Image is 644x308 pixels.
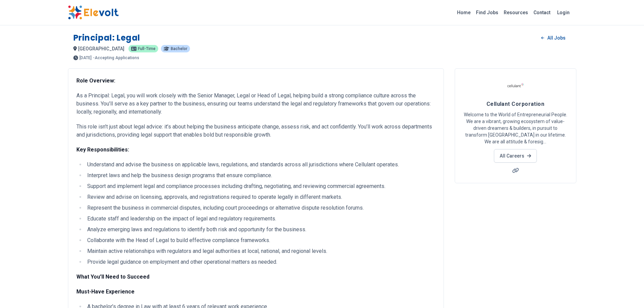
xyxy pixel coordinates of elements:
[507,77,524,94] img: Cellulant Corporation
[78,46,124,51] span: [GEOGRAPHIC_DATA]
[85,182,435,190] li: Support and implement legal and compliance processes including drafting, negotiating, and reviewi...
[531,7,553,18] a: Contact
[494,149,537,163] a: All Careers
[85,171,435,180] li: Interpret laws and help the business design programs that ensure compliance.
[501,7,531,18] a: Resources
[85,226,435,234] li: Analyze emerging laws and regulations to identify both risk and opportunity for the business.
[138,47,156,51] span: Full-time
[85,258,435,266] li: Provide legal guidance on employment and other operational matters as needed.
[76,92,435,116] p: As a Principal: Legal, you will work closely with the Senior Manager, Legal or Head of Legal, hel...
[93,56,139,60] p: - Accepting Applications
[85,204,435,212] li: Represent the business in commercial disputes, including court proceedings or alternative dispute...
[85,193,435,201] li: Review and advise on licensing, approvals, and registrations required to operate legally in diffe...
[76,123,435,139] p: This role isn’t just about legal advice: it’s about helping the business anticipate change, asses...
[536,33,571,43] a: All Jobs
[473,7,501,18] a: Find Jobs
[85,161,435,169] li: Understand and advise the business on applicable laws, regulations, and standards across all juri...
[85,236,435,244] li: Collaborate with the Head of Legal to build effective compliance frameworks.
[76,146,129,153] strong: Key Responsibilities:
[76,288,135,295] strong: Must-Have Experience
[486,101,544,107] span: Cellulant Corporation
[68,5,119,20] img: Elevolt
[85,247,435,255] li: Maintain active relationships with regulators and legal authorities at local, national, and regio...
[171,47,187,51] span: Bachelor
[76,274,149,280] strong: What You’ll Need to Succeed
[85,215,435,223] li: Educate staff and leadership on the impact of legal and regulatory requirements.
[76,77,115,84] strong: Role Overview:
[79,56,92,60] span: [DATE]
[553,6,574,19] a: Login
[454,7,473,18] a: Home
[463,111,568,145] p: Welcome to the World of Entrepreneurial People. We are a vibrant, growing ecosystem of value-driv...
[73,32,141,43] h1: Principal: Legal
[455,191,576,286] iframe: Advertisement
